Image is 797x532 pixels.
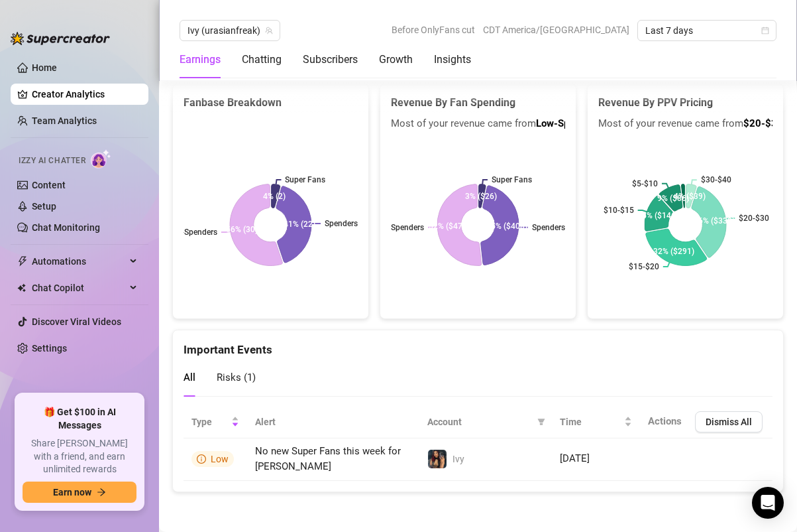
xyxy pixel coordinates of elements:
div: Chatting [242,52,282,68]
span: arrow-right [97,488,106,497]
button: Earn nowarrow-right [23,482,136,503]
a: Settings [32,343,67,354]
a: Content [32,180,66,190]
text: $10-$15 [604,206,634,215]
button: Dismiss All [695,411,763,432]
text: $20-$30 [739,214,769,223]
div: Subscribers [303,52,358,68]
span: Low [211,454,229,464]
span: Ivy (urasianfreak) [187,21,272,40]
a: Home [32,62,57,73]
span: Actions [648,415,682,427]
a: Creator Analytics [32,84,138,105]
span: Share [PERSON_NAME] with a friend, and earn unlimited rewards [23,437,136,476]
text: Low-Spenders [373,223,424,232]
span: No new Super Fans this week for [PERSON_NAME] [255,445,401,473]
span: Chat Copilot [32,277,126,299]
span: Ivy [452,454,464,464]
div: Insights [434,52,471,68]
span: Type [191,415,229,429]
h5: Revenue By Fan Spending [391,95,565,111]
text: $30-$40 [701,175,731,184]
span: Automations [32,251,126,272]
h5: Revenue By PPV Pricing [598,95,772,111]
span: calendar [761,27,769,34]
span: [DATE] [560,452,590,464]
span: CDT America/[GEOGRAPHIC_DATA] [483,20,629,40]
span: Before OnlyFans cut [392,20,475,40]
a: Chat Monitoring [32,222,100,233]
span: Earn now [53,487,91,498]
span: info-circle [197,454,206,464]
span: 🎁 Get $100 in AI Messages [23,406,136,432]
span: Dismiss All [706,417,752,427]
span: Last 7 days [645,21,769,40]
a: Discover Viral Videos [32,316,121,327]
img: AI Chatter [91,149,111,168]
img: Ivy [428,450,447,468]
text: Spenders [532,223,565,232]
img: logo-BBDzfeDw.svg [11,32,110,45]
div: Important Events [184,330,772,359]
th: Time [552,406,640,438]
span: Time [560,415,621,429]
b: $20-$30 [743,117,783,129]
span: filter [535,412,548,432]
th: Alert [247,406,419,438]
div: Earnings [180,52,221,68]
text: $5-$10 [632,179,658,188]
text: Super Fans [492,175,532,184]
b: Low-Spenders [536,117,599,129]
a: Setup [32,201,56,212]
span: Most of your revenue came from [391,116,565,132]
span: Izzy AI Chatter [19,155,85,167]
span: Risks ( 1 ) [217,371,256,383]
div: Growth [379,52,413,68]
h5: Fanbase Breakdown [184,95,358,111]
a: Team Analytics [32,115,97,126]
th: Type [184,406,247,438]
span: Account [427,415,532,429]
text: $15-$20 [629,262,659,271]
text: Spenders [325,219,358,228]
div: Open Intercom Messenger [752,487,784,519]
span: thunderbolt [17,256,28,267]
text: Super Fans [285,175,325,184]
span: All [184,371,195,383]
span: Most of your revenue came from PPVs [598,116,772,132]
span: team [265,27,273,34]
text: Low-Spenders [166,228,217,237]
img: Chat Copilot [17,283,26,293]
span: filter [537,418,545,426]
